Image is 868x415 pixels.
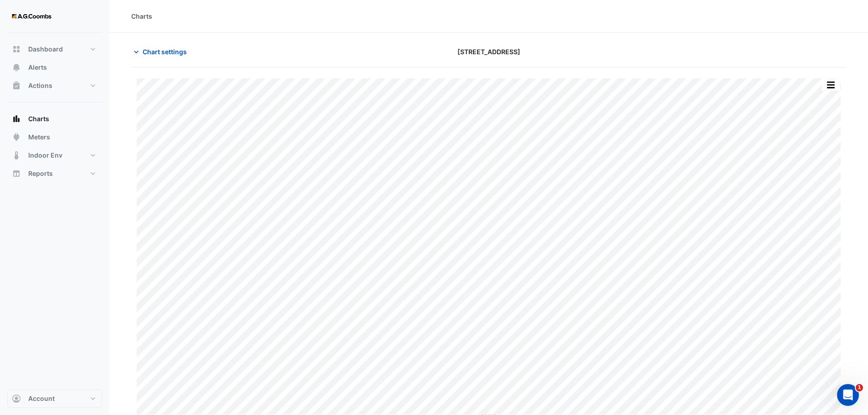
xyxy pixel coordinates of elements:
[28,81,52,90] span: Actions
[856,384,863,391] span: 1
[143,47,187,56] span: Chart settings
[131,11,152,21] div: Charts
[822,79,840,91] button: More Options
[12,81,21,90] app-icon: Actions
[12,151,21,160] app-icon: Indoor Env
[457,47,520,56] span: [STREET_ADDRESS]
[7,110,102,128] button: Charts
[837,384,859,406] iframe: Intercom live chat
[11,7,52,26] img: Company Logo
[7,77,102,95] button: Actions
[28,63,47,72] span: Alerts
[28,151,62,160] span: Indoor Env
[28,394,55,403] span: Account
[12,133,21,142] app-icon: Meters
[7,389,102,408] button: Account
[7,58,102,77] button: Alerts
[28,114,49,123] span: Charts
[12,45,21,54] app-icon: Dashboard
[7,128,102,146] button: Meters
[7,146,102,164] button: Indoor Env
[131,44,193,60] button: Chart settings
[12,63,21,72] app-icon: Alerts
[12,114,21,123] app-icon: Charts
[7,164,102,183] button: Reports
[28,133,50,142] span: Meters
[28,169,53,178] span: Reports
[28,45,63,54] span: Dashboard
[12,169,21,178] app-icon: Reports
[7,40,102,58] button: Dashboard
